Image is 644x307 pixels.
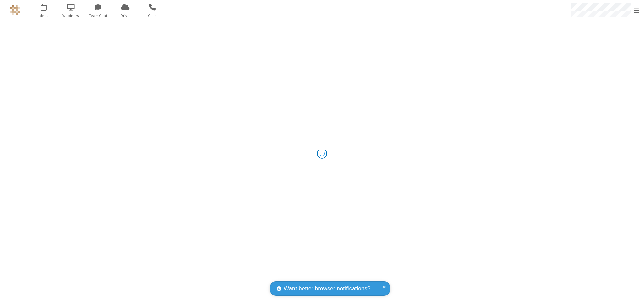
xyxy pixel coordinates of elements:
[140,13,165,19] span: Calls
[113,13,138,19] span: Drive
[284,284,370,293] span: Want better browser notifications?
[10,5,20,15] img: QA Selenium DO NOT DELETE OR CHANGE
[31,13,56,19] span: Meet
[58,13,84,19] span: Webinars
[86,13,111,19] span: Team Chat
